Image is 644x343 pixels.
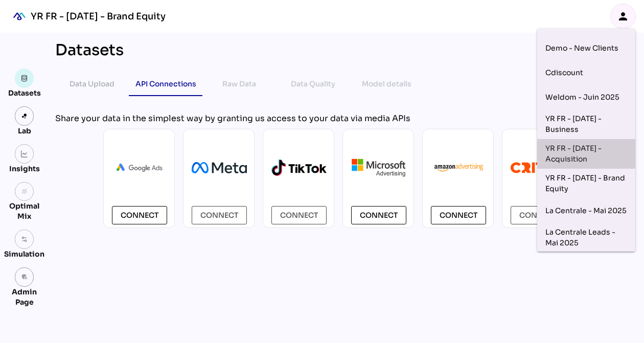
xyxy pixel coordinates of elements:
div: Datasets [55,41,124,59]
div: Raw Data [222,78,256,90]
span: Connect [440,209,477,221]
div: Model details [362,78,411,90]
div: Weldom - Juin 2025 [545,89,627,105]
div: YR FR - [DATE] - Brand Equity [545,173,627,194]
div: API Connections [135,78,196,90]
div: YR FR - [DATE] - Brand Equity [31,10,166,22]
div: YR FR - [DATE] - Acquisition [545,143,627,165]
div: Lab [13,126,36,136]
img: Meta_Platforms.svg [192,162,247,173]
span: Connect [360,209,398,221]
i: admin_panel_settings [21,273,28,281]
div: Admin Page [4,287,44,307]
i: grain [21,188,28,195]
div: La Centrale - Mai 2025 [545,202,627,219]
img: data.svg [21,75,28,82]
div: Data Upload [70,78,114,90]
span: Connect [200,209,238,221]
img: lab.svg [21,112,28,120]
div: Datasets [8,88,41,98]
img: logo-tiktok-2.svg [271,159,327,176]
button: Connect [351,206,406,224]
div: Data Quality [291,78,335,90]
img: AmazonAdvertising.webp [431,162,486,173]
span: Connect [519,209,557,221]
div: La Centrale Leads - Mai 2025 [545,227,627,248]
button: Connect [271,206,327,224]
button: Connect [511,206,566,224]
div: Simulation [4,249,44,259]
img: settings.svg [21,236,28,243]
div: Optimal Mix [4,201,44,221]
span: Connect [121,209,158,221]
i: person [617,10,629,22]
button: Connect [431,206,486,224]
img: Ads_logo_horizontal.png [112,159,167,176]
div: Demo - New Clients [545,40,627,56]
div: YR FR - [DATE] - Business [545,113,627,135]
span: Connect [280,209,318,221]
img: microsoft.png [351,158,406,177]
div: mediaROI [8,5,31,28]
div: Cdiscount [545,64,627,81]
div: Share your data in the simplest way by granting us access to your data via media APIs [55,112,622,125]
div: Insights [9,164,40,174]
button: Connect [112,206,167,224]
img: graph.svg [21,150,28,157]
button: Connect [192,206,247,224]
img: criteo-1.svg [511,162,566,173]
